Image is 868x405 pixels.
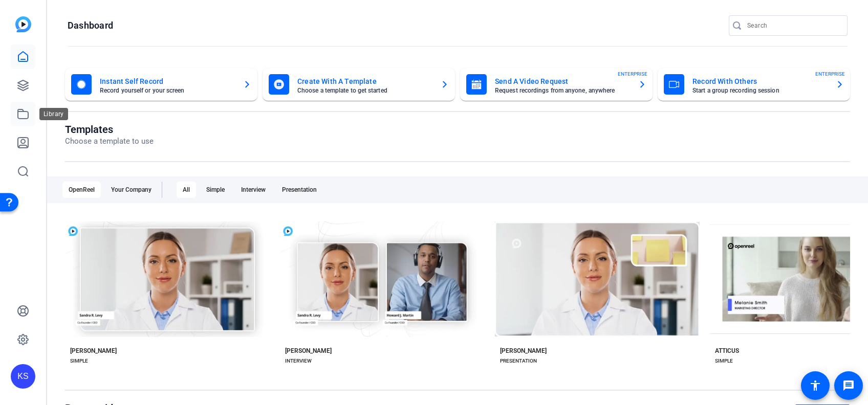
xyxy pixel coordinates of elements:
mat-card-title: Send A Video Request [495,75,630,87]
div: ATTICUS [715,347,739,355]
mat-icon: message [842,379,855,392]
button: Create With A TemplateChoose a template to get started [263,68,455,101]
mat-card-subtitle: Start a group recording session [692,87,828,94]
div: SIMPLE [715,357,733,365]
div: INTERVIEW [285,357,312,365]
mat-card-subtitle: Record yourself or your screen [100,87,235,94]
div: Presentation [276,182,323,198]
mat-card-title: Instant Self Record [100,75,235,87]
mat-icon: accessibility [809,379,821,392]
div: [PERSON_NAME] [70,347,117,355]
div: All [177,182,196,198]
p: Choose a template to use [65,136,154,147]
mat-card-subtitle: Choose a template to get started [297,87,432,94]
button: Record With OthersStart a group recording sessionENTERPRISE [658,68,850,101]
mat-card-title: Create With A Template [297,75,432,87]
div: Library [39,108,68,120]
div: PRESENTATION [500,357,537,365]
div: [PERSON_NAME] [500,347,547,355]
mat-card-subtitle: Request recordings from anyone, anywhere [495,87,630,94]
img: blue-gradient.svg [15,16,31,32]
h1: Templates [65,123,154,136]
span: ENTERPRISE [618,70,647,78]
div: Your Company [105,182,158,198]
div: SIMPLE [70,357,88,365]
input: Search [747,19,839,32]
span: ENTERPRISE [815,70,845,78]
h1: Dashboard [68,19,113,32]
div: Simple [200,182,231,198]
div: KS [11,364,35,389]
div: Interview [235,182,272,198]
button: Instant Self RecordRecord yourself or your screen [65,68,257,101]
div: OpenReel [62,182,101,198]
mat-card-title: Record With Others [692,75,828,87]
div: [PERSON_NAME] [285,347,332,355]
button: Send A Video RequestRequest recordings from anyone, anywhereENTERPRISE [460,68,653,101]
